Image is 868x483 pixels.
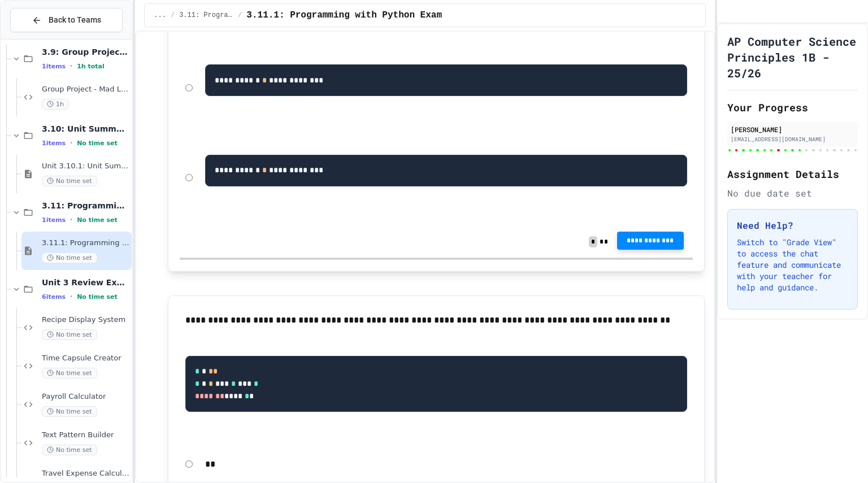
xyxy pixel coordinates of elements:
[42,216,66,224] span: 1 items
[42,469,129,478] span: Travel Expense Calculator
[42,99,69,110] span: 1h
[246,8,442,22] span: 3.11.1: Programming with Python Exam
[42,201,129,211] span: 3.11: Programming with Python Exam
[42,293,66,301] span: 6 items
[731,124,854,134] div: [PERSON_NAME]
[727,166,858,182] h2: Assignment Details
[70,138,72,147] span: •
[77,293,118,301] span: No time set
[49,14,101,26] span: Back to Teams
[77,63,105,70] span: 1h total
[727,99,858,115] h2: Your Progress
[70,292,72,301] span: •
[42,392,129,402] span: Payroll Calculator
[42,47,129,57] span: 3.9: Group Project - Mad Libs
[154,11,166,20] span: ...
[737,237,848,293] p: Switch to "Grade View" to access the chat feature and communicate with your teacher for help and ...
[42,430,129,440] span: Text Pattern Builder
[42,140,66,147] span: 1 items
[42,329,97,340] span: No time set
[42,238,129,248] span: 3.11.1: Programming with Python Exam
[42,315,129,325] span: Recipe Display System
[42,85,129,94] span: Group Project - Mad Libs
[77,140,118,147] span: No time set
[77,216,118,224] span: No time set
[179,11,233,20] span: 3.11: Programming with Python Exam
[238,11,242,20] span: /
[42,354,129,363] span: Time Capsule Creator
[42,63,66,70] span: 1 items
[42,445,97,455] span: No time set
[42,176,97,186] span: No time set
[731,135,854,143] div: [EMAIL_ADDRESS][DOMAIN_NAME]
[70,62,72,71] span: •
[42,253,97,263] span: No time set
[727,33,858,81] h1: AP Computer Science Principles 1B - 25/26
[42,368,97,378] span: No time set
[42,162,129,171] span: Unit 3.10.1: Unit Summary
[42,406,97,417] span: No time set
[737,219,848,232] h3: Need Help?
[10,8,123,32] button: Back to Teams
[70,215,72,224] span: •
[42,124,129,134] span: 3.10: Unit Summary
[727,186,858,200] div: No due date set
[171,11,175,20] span: /
[42,277,129,288] span: Unit 3 Review Exercises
